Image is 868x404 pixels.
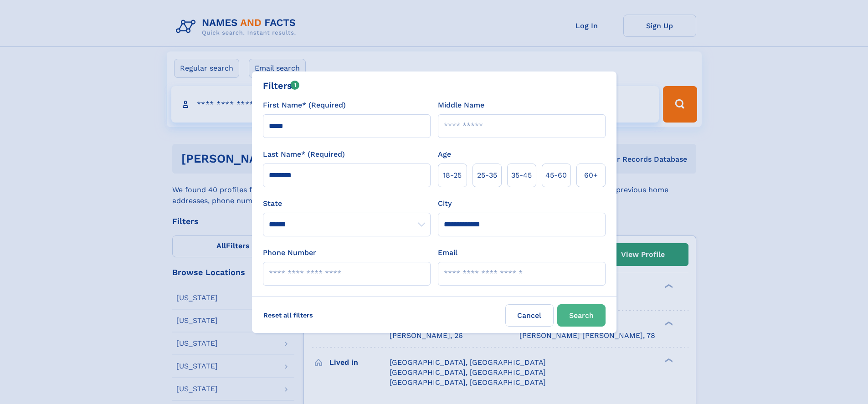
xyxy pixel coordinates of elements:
label: Cancel [505,304,554,327]
label: Middle Name [438,100,484,111]
label: Reset all filters [257,304,319,326]
label: State [263,198,431,209]
label: Email [438,247,457,258]
div: Filters [263,79,300,92]
span: 60+ [584,170,598,181]
span: 25‑35 [477,170,497,181]
label: Age [438,149,451,160]
label: City [438,198,452,209]
label: Phone Number [263,247,316,258]
span: 35‑45 [511,170,532,181]
label: First Name* (Required) [263,100,346,111]
label: Last Name* (Required) [263,149,345,160]
button: Search [557,304,606,327]
span: 45‑60 [545,170,567,181]
span: 18‑25 [443,170,462,181]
